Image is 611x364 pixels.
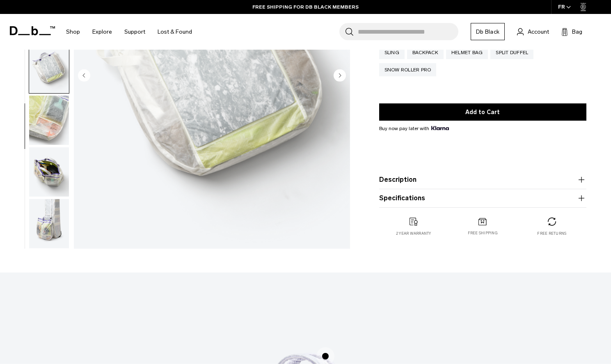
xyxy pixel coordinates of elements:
a: Support [124,17,145,46]
a: Helmet Bag [446,46,488,59]
p: Free returns [537,231,566,236]
img: Weigh_Lighter_Helmet_Bag_32L_6.png [29,96,69,145]
a: Backpack [407,46,444,59]
img: Weigh_Lighter_Helmet_Bag_32L_5.png [29,44,69,94]
p: Free shipping [468,231,498,236]
button: Weigh_Lighter_Helmet_Bag_32L_5.png [29,44,69,94]
button: Specifications [379,193,586,203]
a: Snow Roller Pro [379,63,437,76]
a: Sling [379,46,405,59]
a: Explore [92,17,112,46]
img: Weigh_Lighter_Helmet_Bag_32L_7.png [29,147,69,197]
a: Shop [66,17,80,46]
a: FREE SHIPPING FOR DB BLACK MEMBERS [252,3,359,11]
a: Db Black [471,23,505,40]
img: {"height" => 20, "alt" => "Klarna"} [431,126,449,130]
span: Buy now pay later with [379,125,449,132]
button: Add to Cart [379,103,586,121]
a: Split Duffel [490,46,533,59]
span: Bag [572,27,582,36]
p: 2 year warranty [396,231,431,236]
nav: Main Navigation [60,14,198,50]
button: Bag [561,27,582,37]
button: Description [379,175,586,185]
a: Account [517,27,549,37]
button: Previous slide [78,69,90,83]
span: Account [528,27,549,36]
button: Next slide [334,69,346,83]
img: Weigh_Lighter_Helmet_Bag_32L_8.png [29,199,69,248]
a: Lost & Found [158,17,192,46]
